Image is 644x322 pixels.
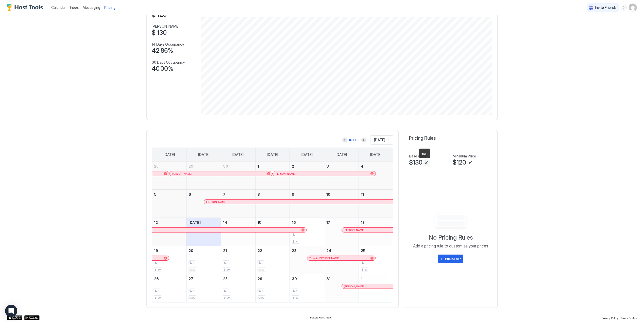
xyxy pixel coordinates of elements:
[7,315,22,320] div: App Store
[256,246,290,255] a: October 22, 2025
[310,316,332,319] span: © 2025 Host Tools
[290,218,324,227] a: October 16, 2025
[324,218,359,246] td: October 17, 2025
[256,190,290,199] a: October 8, 2025
[70,5,79,10] a: Inbox
[256,274,290,283] a: October 29, 2025
[221,218,255,227] a: October 14, 2025
[359,190,393,218] td: October 11, 2025
[374,138,385,142] span: [DATE]
[224,268,230,271] span: $130
[258,248,262,253] span: 22
[152,24,179,29] span: [PERSON_NAME]
[189,248,193,253] span: 20
[361,137,366,142] button: Next month
[256,162,290,171] a: October 1, 2025
[5,305,17,317] div: Open Intercom Messenger
[189,277,193,281] span: 27
[370,152,381,157] span: [DATE]
[602,315,618,320] a: Privacy Policy
[154,164,159,168] span: 28
[292,164,294,168] span: 2
[331,148,352,162] a: Friday
[296,289,297,293] span: 1
[232,152,244,157] span: [DATE]
[206,200,391,204] div: [PERSON_NAME]
[258,268,264,271] span: $130
[255,246,290,274] td: October 22, 2025
[292,277,297,281] span: 30
[423,159,430,166] button: Edit
[275,172,295,175] span: [PERSON_NAME]
[152,218,187,246] td: October 12, 2025
[187,190,221,218] td: October 6, 2025
[602,316,618,319] span: Privacy Policy
[255,274,290,302] td: October 29, 2025
[365,261,366,264] span: 1
[258,164,259,168] span: 1
[290,218,324,246] td: October 16, 2025
[365,148,386,162] a: Saturday
[189,164,193,168] span: 29
[324,274,359,302] td: October 31, 2025
[344,228,391,232] div: [PERSON_NAME]
[262,148,283,162] a: Wednesday
[152,246,187,274] td: October 19, 2025
[429,234,473,241] span: No Pricing Rules
[344,285,364,288] span: [PERSON_NAME]
[293,240,298,243] span: $130
[152,218,186,227] a: October 12, 2025
[187,218,221,246] td: October 13, 2025
[296,148,318,162] a: Thursday
[152,162,186,171] a: September 28, 2025
[189,268,195,271] span: $130
[348,137,360,143] button: [DATE]
[255,162,290,190] td: October 1, 2025
[344,228,364,232] span: [PERSON_NAME]
[152,42,184,47] span: 14 Days Occupancy
[227,289,229,293] span: 1
[361,164,363,168] span: 4
[361,248,366,253] span: 25
[292,192,294,196] span: 9
[221,218,255,246] td: October 14, 2025
[326,248,331,253] span: 24
[409,154,426,158] span: Base Price
[189,192,191,196] span: 6
[152,47,173,55] span: 42.86%
[324,162,359,190] td: October 3, 2025
[621,5,627,11] div: menu
[224,296,230,299] span: $130
[359,246,393,274] td: October 25, 2025
[154,248,158,253] span: 19
[620,316,637,319] span: Terms Of Use
[267,152,278,157] span: [DATE]
[206,200,227,204] span: [PERSON_NAME]
[164,152,175,157] span: [DATE]
[293,296,298,299] span: $130
[154,220,158,225] span: 12
[152,162,187,190] td: September 28, 2025
[326,192,330,196] span: 10
[359,218,393,227] a: October 18, 2025
[152,246,186,255] a: October 19, 2025
[193,148,214,162] a: Monday
[324,218,359,227] a: October 17, 2025
[362,268,367,271] span: $130
[309,257,340,260] span: Trisstin [PERSON_NAME]
[275,172,374,175] div: [PERSON_NAME]
[422,152,427,155] span: Edit
[221,274,255,283] a: October 28, 2025
[7,4,45,11] a: Host Tools Logo
[309,257,374,260] div: Trisstin [PERSON_NAME]
[51,5,66,10] a: Calendar
[223,220,227,225] span: 14
[158,289,160,293] span: 1
[255,218,290,246] td: October 15, 2025
[342,137,347,142] button: Previous month
[158,261,160,264] span: 1
[290,246,324,274] td: October 23, 2025
[290,190,324,199] a: October 9, 2025
[290,274,324,302] td: October 30, 2025
[324,190,359,218] td: October 10, 2025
